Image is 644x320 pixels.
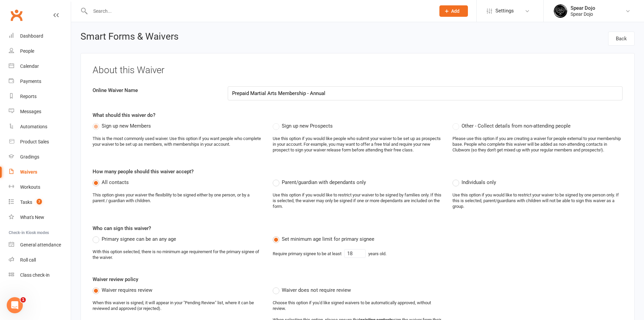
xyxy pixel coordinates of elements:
h3: About this Waiver [93,65,623,76]
label: Who can sign this waiver? [93,224,151,232]
label: Waiver review policy [93,275,138,283]
div: Spear Dojo [571,11,595,17]
a: Workouts [9,180,71,195]
div: Use this option if you would like to restrict your waiver to be signed by families only. If this ... [273,192,443,210]
a: Back [608,32,635,46]
div: What's New [20,215,44,220]
span: Parent/guardian with dependants only [282,178,366,185]
div: When this waiver is signed, it will appear in your "Pending Review" list, where it can be reviewe... [93,300,263,312]
div: With this option selected, there is no minimum age requirement for the primary signee of the waiver. [93,249,263,261]
a: Waivers [9,165,71,180]
span: Waiver does not require review [282,286,351,293]
div: Require primary signee to be at least years old. [273,249,386,258]
img: thumb_image1623745760.png [554,4,567,18]
span: Waiver requires review [102,286,152,293]
span: Settings [495,3,514,18]
a: What's New [9,210,71,225]
div: Roll call [20,257,36,263]
div: Messages [20,109,41,114]
a: Messages [9,104,71,119]
span: Individuals only [462,178,496,185]
label: What should this waiver do? [93,111,155,119]
div: This is the most commonly used waiver. Use this option if you want people who complete your waive... [93,136,263,147]
span: Sign up new Prospects [282,122,333,129]
iframe: Intercom live chat [7,297,23,313]
a: Product Sales [9,134,71,149]
div: Reports [20,94,37,99]
span: Add [451,8,460,14]
a: Payments [9,74,71,89]
div: Workouts [20,184,40,190]
a: Calendar [9,59,71,74]
div: Spear Dojo [571,5,595,11]
div: General attendance [20,242,61,247]
a: Tasks 7 [9,195,71,210]
div: Use this option if you would like people who submit your waiver to be set up as prospects in your... [273,136,443,153]
input: Search... [88,6,431,16]
a: Automations [9,119,71,134]
a: Class kiosk mode [9,268,71,283]
div: Product Sales [20,139,49,144]
a: General attendance kiosk mode [9,237,71,253]
a: Gradings [9,149,71,165]
a: Reports [9,89,71,104]
div: This option gives your waiver the flexibility to be signed either by one person, or by a parent /... [93,192,263,204]
a: Clubworx [8,7,25,24]
div: Dashboard [20,33,43,39]
div: Please use this option if you are creating a waiver for people external to your membership base. ... [452,136,623,153]
span: Set minimum age limit for primary signee [282,235,374,242]
label: Online Waiver Name [88,86,223,94]
span: 1 [20,297,26,303]
div: Use this option if you would like to restrict your waiver to be signed by one person only. If thi... [452,192,623,210]
div: Waivers [20,169,37,175]
div: Tasks [20,199,32,205]
label: How many people should this waiver accept? [93,168,194,176]
div: Calendar [20,63,39,69]
a: Dashboard [9,29,71,44]
div: Class check-in [20,272,50,278]
span: 7 [37,199,42,204]
h2: Smart Forms & Waivers [80,32,178,44]
a: Roll call [9,253,71,268]
div: Automations [20,124,47,129]
span: Primary signee can be an any age [102,235,176,242]
div: People [20,48,34,54]
div: Gradings [20,154,39,159]
span: Other - Collect details from non-attending people [462,122,571,129]
a: People [9,44,71,59]
button: Add [439,5,468,17]
div: Payments [20,79,41,84]
span: Sign up new Members [102,122,151,129]
span: All contacts [102,178,129,185]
